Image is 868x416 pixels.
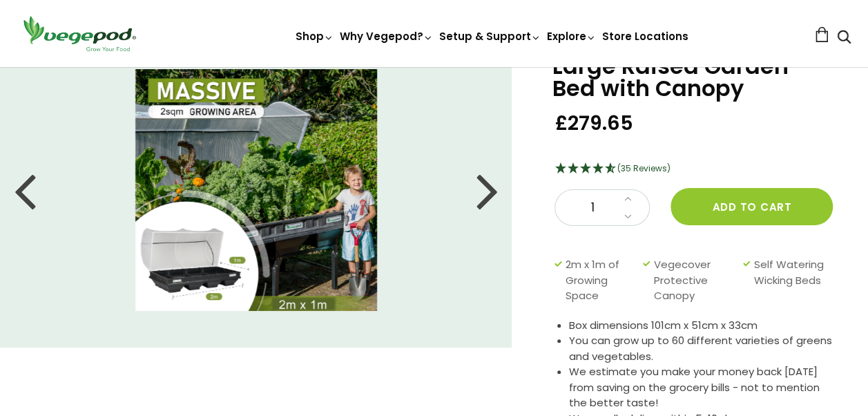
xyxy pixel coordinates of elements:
[753,257,827,304] span: Self Watering Wicking Beds
[554,111,633,136] span: £279.65
[569,364,833,411] li: We estimate you make your money back [DATE] from saving on the grocery bills - not to mention the...
[439,29,541,44] a: Setup & Support
[619,190,635,208] a: Increase quantity by 1
[340,29,434,44] a: Why Vegepod?
[296,29,334,44] a: Shop
[837,31,851,46] a: Search
[135,69,377,311] img: Large Raised Garden Bed with Canopy
[617,162,670,174] span: 4.69 Stars - 35 Reviews
[653,257,736,304] span: Vegecover Protective Canopy
[619,208,635,226] a: Decrease quantity by 1
[554,160,833,178] div: 4.69 Stars - 35 Reviews
[547,29,597,44] a: Explore
[569,318,833,334] li: Box dimensions 101cm x 51cm x 33cm
[17,14,142,53] img: Vegepod
[671,188,833,225] button: Add to cart
[552,55,833,100] h1: Large Raised Garden Bed with Canopy
[566,257,636,304] span: 2m x 1m of Growing Space
[569,333,833,364] li: You can grow up to 60 different varieties of greens and vegetables.
[602,29,688,44] a: Store Locations
[569,199,616,217] span: 1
